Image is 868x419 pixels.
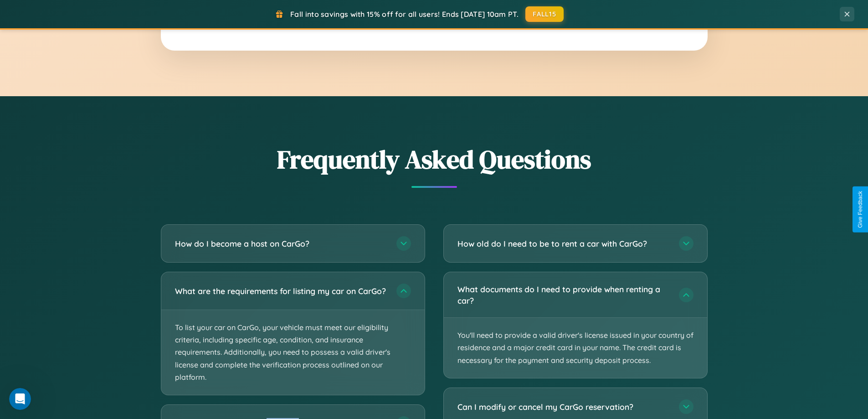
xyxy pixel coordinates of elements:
h3: How old do I need to be to rent a car with CarGo? [457,238,670,249]
h3: How do I become a host on CarGo? [175,238,387,249]
iframe: Intercom live chat [9,388,31,410]
button: FALL15 [525,6,564,22]
span: Fall into savings with 15% off for all users! Ends [DATE] 10am PT. [290,10,519,19]
h3: What documents do I need to provide when renting a car? [457,284,670,306]
h2: Frequently Asked Questions [161,142,708,177]
h3: Can I modify or cancel my CarGo reservation? [457,401,670,413]
div: Give Feedback [857,191,863,228]
p: You'll need to provide a valid driver's license issued in your country of residence and a major c... [444,318,707,378]
h3: What are the requirements for listing my car on CarGo? [175,285,387,297]
p: To list your car on CarGo, your vehicle must meet our eligibility criteria, including specific ag... [161,310,425,395]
